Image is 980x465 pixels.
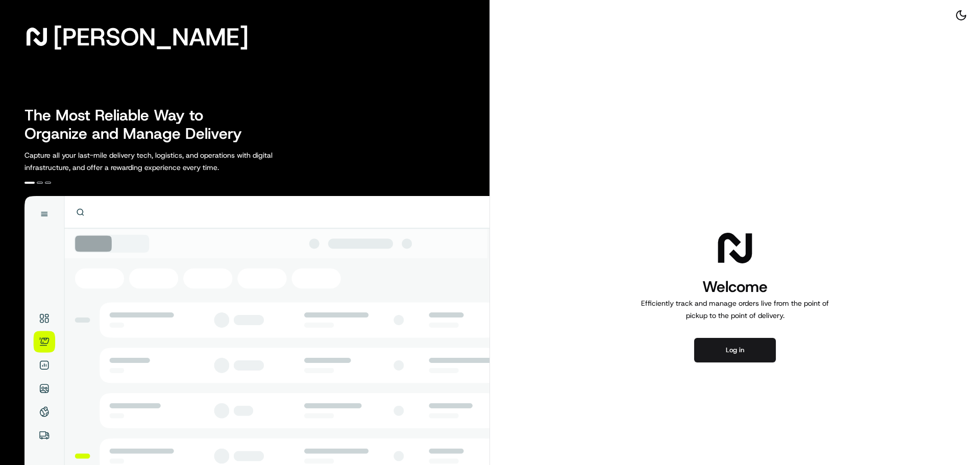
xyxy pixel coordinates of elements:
[24,149,318,174] p: Capture all your last-mile delivery tech, logistics, and operations with digital infrastructure, ...
[53,27,249,47] span: [PERSON_NAME]
[637,277,833,297] h1: Welcome
[694,338,776,362] button: Log in
[24,106,253,143] h2: The Most Reliable Way to Organize and Manage Delivery
[637,297,833,322] p: Efficiently track and manage orders live from the point of pickup to the point of delivery.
